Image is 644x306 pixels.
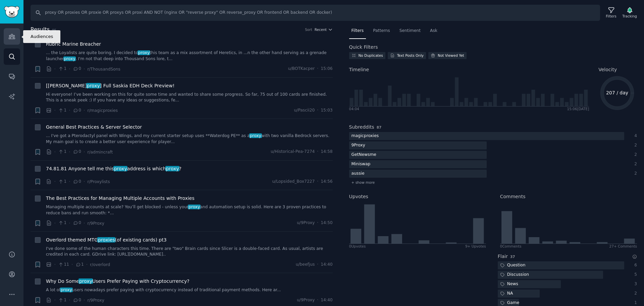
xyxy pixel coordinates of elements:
span: · [84,65,85,73]
button: Tracking [620,6,639,20]
span: Patterns [373,28,390,34]
span: proxies [97,237,115,243]
div: NA [498,290,516,298]
span: · [69,178,70,185]
span: 95 [52,28,56,32]
span: 1 [58,179,66,185]
h2: Subreddits [349,124,374,131]
span: · [317,297,318,303]
span: u/Lopsided_Box7227 [272,179,315,185]
div: Text Posts Only [397,53,424,58]
div: 9+ Upvotes [465,244,486,249]
span: 0 [73,107,81,114]
div: Sort [305,27,312,32]
h2: Quick Filters [349,44,378,51]
div: aussie [349,170,367,178]
a: I've done some of the human characters this time. There are "two" Brain cards since Slicer is a d... [46,246,333,258]
div: magicproxies [349,132,381,140]
div: 04:04 [349,106,359,111]
span: · [69,107,70,114]
a: Overlord themed MTGproxies(of existing cards) pt3 [46,236,167,244]
span: 14:40 [321,262,332,268]
span: 87 [377,125,382,129]
div: Question [498,261,528,270]
div: 2 [631,161,637,167]
div: 2 [631,291,637,297]
span: Sentiment [399,28,421,34]
div: 0 Comment s [500,244,522,249]
span: u/Pascii20 [294,107,315,114]
span: Why Do Some Users Prefer Paying with Cryptocurrency? [46,278,190,285]
a: Hi everyone! I’ve been working on this for quite some time and wanted to share some progress. So ... [46,92,333,103]
span: · [317,107,318,114]
span: u/BOTKacper [288,66,315,72]
text: 207 / day [606,90,628,95]
div: 9Proxy [349,141,368,150]
span: 74.81.81 Anyone tell me this address is which ? [46,165,181,172]
span: proxy [78,278,93,284]
span: Timeline [349,66,369,73]
span: 0 [73,297,81,303]
span: · [84,297,85,304]
div: 2 [631,152,637,158]
img: GummySearch logo [4,6,19,18]
span: r/Proxylists [87,179,110,184]
span: 0 [73,220,81,226]
span: 0 [73,66,81,72]
div: News [498,280,521,289]
div: Not Viewed Yet [438,53,464,58]
input: Search Keyword [31,5,600,21]
span: Velocity [598,66,617,73]
span: · [84,220,85,227]
a: ... the Loyalists are quite boring. I decided toproxythis team as a mix assortment of Heretics, i... [46,50,333,62]
div: 4 [631,133,637,139]
a: ... I've got a Pterodactyl panel with Wings, and my current starter setup uses **Waterdog PE** as... [46,133,333,145]
span: Overlord themed MTG (of existing cards) pt3 [46,236,167,244]
div: 0 Upvote s [349,244,366,249]
div: 1 [631,300,637,306]
span: · [54,178,56,185]
span: · [54,297,56,304]
h2: Flair [498,253,508,260]
span: 14:58 [321,149,332,155]
span: Rubric Marine Breacher [46,41,101,48]
span: u/9Proxy [297,297,315,303]
span: r/9Proxy [87,221,104,226]
span: 0 [73,179,81,185]
a: Managing multiple accounts at scale? You’ll get blocked - unless yourproxyand automation setup is... [46,204,333,216]
span: proxy [249,133,262,138]
span: proxy [63,56,76,61]
h2: Upvotes [349,193,368,200]
span: · [54,220,56,227]
span: proxy [86,83,101,88]
span: [[PERSON_NAME] ] Full Saskia EDH Deck Preview! [46,82,174,89]
span: General Best Practices & Server Selector [46,124,142,131]
div: 15:06 [DATE] [567,106,589,111]
span: · [54,65,56,73]
span: · [71,261,73,268]
span: r/overlord [90,262,110,267]
span: · [54,261,56,268]
div: Miniswap [349,160,373,169]
span: u/beefjus [296,262,315,268]
span: · [317,220,318,226]
span: 1 [58,107,66,114]
span: Filters [352,28,364,34]
span: 1 [58,66,66,72]
h2: Comments [500,193,526,200]
span: · [84,148,85,156]
a: A lot ofproxyusers nowadays prefer paying with cryptocurrency instead of traditional payment meth... [46,287,333,293]
span: · [54,148,56,156]
span: 15:06 [321,66,332,72]
span: · [317,179,318,185]
span: proxy [165,166,180,171]
span: u/Historical-Pea-7274 [271,149,315,155]
span: · [84,107,85,114]
div: Discussion [498,271,531,279]
div: 2 [631,171,637,177]
span: · [69,220,70,227]
a: 74.81.81 Anyone tell me thisproxyaddress is whichproxy? [46,165,181,172]
div: GetNewsme [349,151,379,159]
span: Results [31,26,50,34]
span: u/9Proxy [297,220,315,226]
